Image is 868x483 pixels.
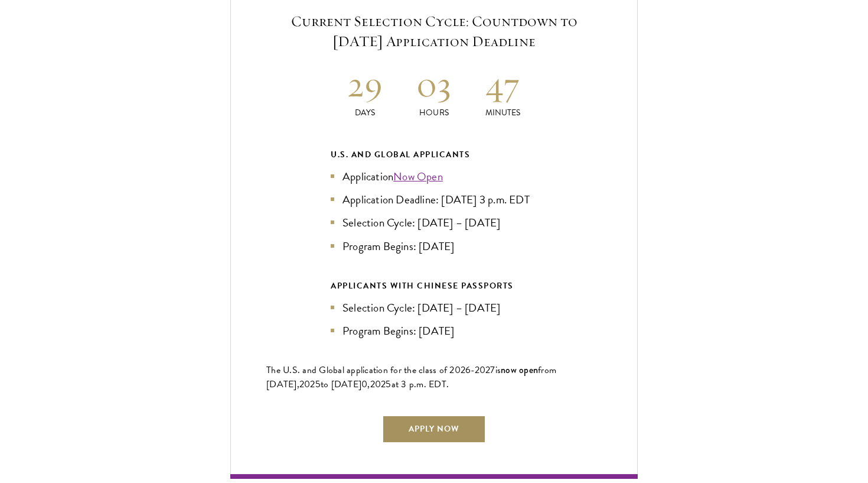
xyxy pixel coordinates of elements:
span: , [367,377,370,391]
span: 0 [361,377,367,391]
h5: Current Selection Cycle: Countdown to [DATE] Application Deadline [266,11,602,51]
span: now open [501,363,538,377]
li: Selection Cycle: [DATE] – [DATE] [331,214,537,231]
p: Hours [400,106,469,119]
span: 7 [490,363,495,377]
div: U.S. and Global Applicants [331,147,537,162]
span: 6 [465,363,471,377]
li: Selection Cycle: [DATE] – [DATE] [331,299,537,316]
span: 202 [370,377,386,391]
h2: 29 [331,62,400,106]
li: Application Deadline: [DATE] 3 p.m. EDT [331,191,537,208]
a: Apply Now [382,415,486,443]
span: 202 [299,377,315,391]
span: is [495,363,501,377]
div: APPLICANTS WITH CHINESE PASSPORTS [331,278,537,293]
span: 5 [386,377,391,391]
a: Now Open [393,168,443,185]
span: at 3 p.m. EDT. [391,377,449,391]
li: Application [331,168,537,185]
p: Days [331,106,400,119]
p: Minutes [468,106,537,119]
span: from [DATE], [266,363,556,391]
span: to [DATE] [321,377,361,391]
span: The U.S. and Global application for the class of 202 [266,363,465,377]
h2: 47 [468,62,537,106]
h2: 03 [400,62,469,106]
span: -202 [471,363,490,377]
li: Program Begins: [DATE] [331,238,537,255]
li: Program Begins: [DATE] [331,322,537,339]
span: 5 [315,377,321,391]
